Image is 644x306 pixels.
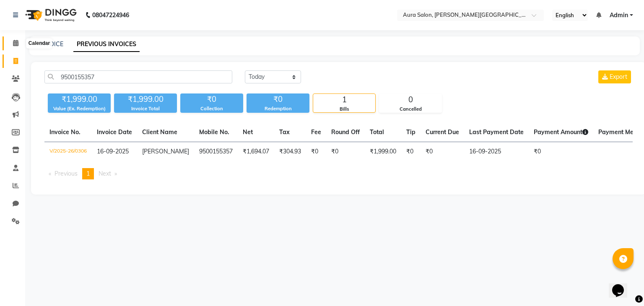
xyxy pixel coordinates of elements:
[49,128,80,136] span: Invoice No.
[194,142,238,162] td: 9500155357
[311,128,321,136] span: Fee
[406,128,415,136] span: Tip
[142,128,177,136] span: Client Name
[44,168,633,179] nav: Pagination
[598,70,631,83] button: Export
[379,94,441,106] div: 0
[609,272,636,298] iframe: chat widget
[48,105,111,112] div: Value (Ex. Redemption)
[73,37,140,52] a: PREVIOUS INVOICES
[243,128,253,136] span: Net
[55,170,78,177] span: Previous
[44,70,232,83] input: Search by Name/Mobile/Email/Invoice No
[421,142,464,162] td: ₹0
[370,128,384,136] span: Total
[610,73,627,80] span: Export
[97,148,129,155] span: 16-09-2025
[274,142,306,162] td: ₹304.93
[86,170,90,177] span: 1
[48,93,111,105] div: ₹1,999.00
[114,105,177,112] div: Invoice Total
[247,105,309,112] div: Redemption
[464,142,529,162] td: 16-09-2025
[534,128,588,136] span: Payment Amount
[279,128,290,136] span: Tax
[247,93,309,105] div: ₹0
[610,11,628,20] span: Admin
[306,142,326,162] td: ₹0
[326,142,365,162] td: ₹0
[97,128,132,136] span: Invoice Date
[114,93,177,105] div: ₹1,999.00
[365,142,401,162] td: ₹1,999.00
[426,128,459,136] span: Current Due
[401,142,421,162] td: ₹0
[238,142,274,162] td: ₹1,694.07
[99,170,111,177] span: Next
[180,105,243,112] div: Collection
[379,106,441,113] div: Cancelled
[199,128,229,136] span: Mobile No.
[313,106,375,113] div: Bills
[529,142,593,162] td: ₹0
[142,148,189,155] span: [PERSON_NAME]
[180,93,243,105] div: ₹0
[469,128,524,136] span: Last Payment Date
[92,3,129,27] b: 08047224946
[44,142,92,162] td: V/2025-26/0306
[26,39,52,49] div: Calendar
[331,128,360,136] span: Round Off
[313,94,375,106] div: 1
[21,3,79,27] img: logo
